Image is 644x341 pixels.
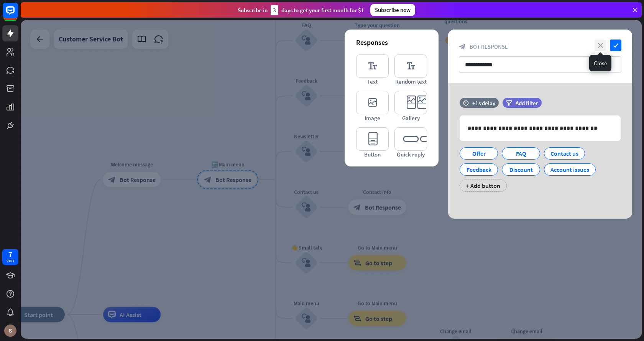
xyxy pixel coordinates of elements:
[506,100,512,106] i: filter
[460,180,507,192] div: + Add button
[516,99,538,107] span: Add filter
[508,164,534,175] div: Discount
[271,5,278,15] div: 3
[7,258,14,263] div: days
[595,40,606,51] i: close
[472,99,495,107] div: +1s delay
[463,100,469,105] i: time
[2,249,18,265] a: 7 days
[610,40,621,51] i: check
[459,43,466,50] i: block_bot_response
[6,3,29,26] button: Open LiveChat chat widget
[466,164,491,175] div: Feedback
[370,4,415,16] div: Subscribe now
[238,5,364,15] div: Subscribe in days to get your first month for $1
[550,164,589,175] div: Account issues
[8,251,12,258] div: 7
[508,148,534,159] div: FAQ
[466,148,491,159] div: Offer
[470,43,508,50] span: Bot Response
[550,148,578,159] div: Contact us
